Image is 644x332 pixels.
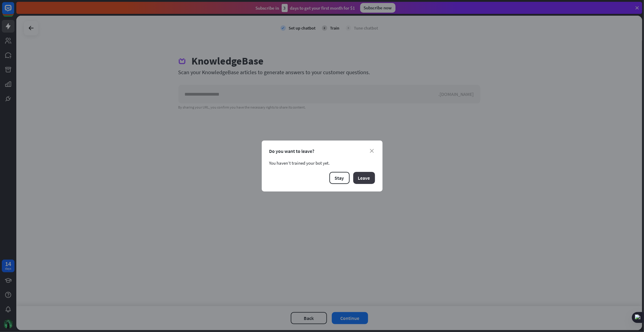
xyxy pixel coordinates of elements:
i: close [370,149,374,153]
button: Stay [329,172,350,184]
button: Open LiveChat chat widget [5,2,23,21]
div: Do you want to leave? [269,148,375,154]
div: You haven’t trained your bot yet. [269,160,375,166]
button: Leave [353,172,375,184]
